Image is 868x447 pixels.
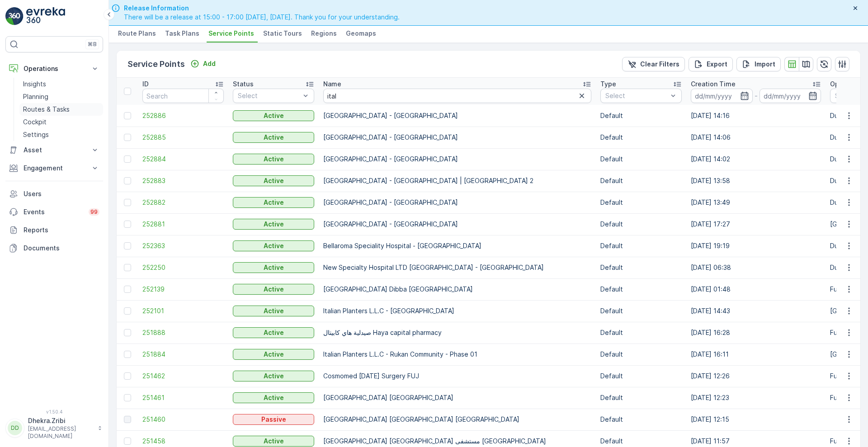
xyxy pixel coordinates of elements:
[323,306,591,315] p: Italian Planters L.L.C - [GEOGRAPHIC_DATA]
[142,372,224,381] span: 251462
[5,416,103,440] button: DDDhekra.Zribi[EMAIL_ADDRESS][DOMAIN_NAME]
[233,197,314,208] button: Active
[691,80,736,89] p: Creation Time
[600,111,682,120] p: Default
[346,29,376,38] span: Geomaps
[233,132,314,143] button: Active
[600,133,682,142] p: Default
[124,199,131,206] div: Toggle Row Selected
[640,60,679,69] p: Clear Filters
[311,29,337,38] span: Regions
[686,148,826,170] td: [DATE] 14:02
[5,159,103,177] button: Engagement
[5,409,103,414] span: v 1.50.4
[124,4,400,13] span: Release Information
[142,155,224,164] a: 252884
[233,349,314,360] button: Active
[28,425,93,440] p: [EMAIL_ADDRESS][DOMAIN_NAME]
[142,133,224,142] a: 252885
[5,203,103,221] a: Events99
[600,198,682,207] p: Default
[689,57,733,71] button: Export
[5,60,103,78] button: Operations
[264,372,284,381] p: Active
[24,226,99,235] p: Reports
[755,60,775,69] p: Import
[5,221,103,239] a: Reports
[233,327,314,338] button: Active
[23,118,47,127] p: Cockpit
[124,242,131,249] div: Toggle Row Selected
[323,328,591,337] p: صيدلية هاي كابيتال Haya capital pharmacy
[23,80,46,89] p: Insights
[142,198,224,207] span: 252882
[5,7,24,25] img: logo
[686,387,826,409] td: [DATE] 12:23
[142,111,224,120] a: 252886
[24,164,85,173] p: Engagement
[755,90,758,101] p: -
[686,213,826,235] td: [DATE] 17:27
[118,29,156,38] span: Route Plans
[686,409,826,430] td: [DATE] 12:15
[8,421,22,435] div: DD
[686,127,826,148] td: [DATE] 14:06
[264,198,284,207] p: Active
[263,29,302,38] span: Static Tours
[707,60,727,69] p: Export
[323,176,591,185] p: [GEOGRAPHIC_DATA] - [GEOGRAPHIC_DATA] | [GEOGRAPHIC_DATA] 2
[600,437,682,446] p: Default
[233,175,314,186] button: Active
[124,112,131,119] div: Toggle Row Selected
[323,350,591,359] p: Italian Planters L.L.C - Rukan Community - Phase 01
[24,207,83,216] p: Events
[142,415,224,424] a: 251460
[142,328,224,337] a: 251888
[264,176,284,185] p: Active
[600,176,682,185] p: Default
[323,155,591,164] p: [GEOGRAPHIC_DATA] - [GEOGRAPHIC_DATA]
[264,241,284,250] p: Active
[264,220,284,229] p: Active
[600,263,682,272] p: Default
[686,192,826,213] td: [DATE] 13:49
[124,177,131,184] div: Toggle Row Selected
[264,285,284,294] p: Active
[622,57,685,71] button: Clear Filters
[600,372,682,381] p: Default
[323,89,591,103] input: Search
[142,350,224,359] a: 251884
[605,91,668,100] p: Select
[124,394,131,401] div: Toggle Row Selected
[28,416,93,425] p: Dhekra.Zribi
[264,393,284,402] p: Active
[686,300,826,322] td: [DATE] 14:43
[323,80,341,89] p: Name
[142,80,149,89] p: ID
[142,306,224,315] span: 252101
[323,198,591,207] p: [GEOGRAPHIC_DATA] - [GEOGRAPHIC_DATA]
[264,155,284,164] p: Active
[19,78,103,90] a: Insights
[323,220,591,229] p: [GEOGRAPHIC_DATA] - [GEOGRAPHIC_DATA]
[142,241,224,250] a: 252363
[142,220,224,229] a: 252881
[264,133,284,142] p: Active
[686,365,826,387] td: [DATE] 12:26
[238,91,300,100] p: Select
[691,89,753,103] input: dd/mm/yyyy
[600,328,682,337] p: Default
[124,372,131,380] div: Toggle Row Selected
[264,263,284,272] p: Active
[759,89,821,103] input: dd/mm/yyyy
[208,29,254,38] span: Service Points
[233,436,314,447] button: Active
[124,416,131,423] div: Toggle Row Selected
[187,58,219,69] button: Add
[142,437,224,446] a: 251458
[90,208,98,216] p: 99
[686,105,826,127] td: [DATE] 14:16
